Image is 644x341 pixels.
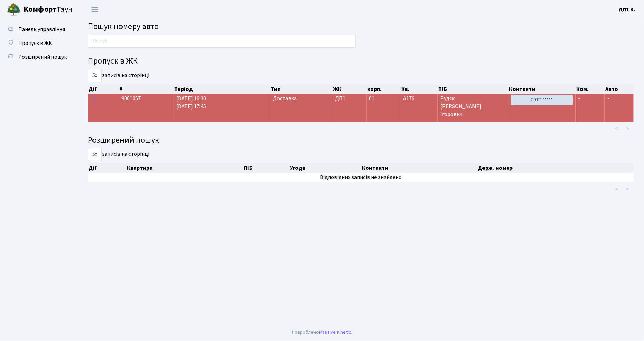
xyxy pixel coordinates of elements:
label: записів на сторінці [88,148,149,161]
input: Пошук [88,35,356,48]
th: ПІБ [243,163,289,173]
span: Таун [23,4,72,16]
a: Редагувати [91,95,99,105]
span: Пропуск в ЖК [18,39,52,47]
th: Період [174,84,271,94]
th: # [119,84,174,94]
b: ДП1 К. [619,6,636,13]
a: Massive Kinetic [319,329,351,336]
th: ПІБ [438,84,508,94]
span: Розширений пошук [18,53,67,61]
span: - [578,95,580,102]
label: записів на сторінці [88,69,149,82]
th: Дії [88,84,119,94]
span: 01 [369,95,375,102]
span: 9001057 [121,95,141,102]
span: А176 [403,95,435,103]
th: Ком. [576,84,605,94]
th: Тип [271,84,333,94]
th: Авто [605,84,634,94]
span: Доставка [273,95,297,103]
th: Держ. номер [477,163,634,173]
h4: Пропуск в ЖК [88,56,634,66]
th: Угода [289,163,361,173]
select: записів на сторінці [88,148,102,161]
th: ЖК [333,84,367,94]
th: корп. [367,84,401,94]
select: записів на сторінці [88,69,102,82]
td: Відповідних записів не знайдено [88,173,634,182]
a: Розширений пошук [3,50,72,64]
span: - [607,95,609,102]
span: Рудяк [PERSON_NAME] Ігорович [440,95,506,119]
span: Пошук номеру авто [88,20,159,32]
span: ДП1 [335,95,363,103]
div: Розроблено . [292,329,352,336]
th: Квартира [126,163,243,173]
a: ДП1 К. [619,6,636,14]
th: Дії [88,163,126,173]
th: Контакти [508,84,576,94]
th: Контакти [361,163,477,173]
span: Панель управління [18,26,65,33]
b: Комфорт [23,4,57,15]
span: [DATE] 16:30 [DATE] 17:45 [176,95,206,110]
a: Панель управління [3,22,72,36]
h4: Розширений пошук [88,135,634,145]
a: Пропуск в ЖК [3,36,72,50]
button: Переключити навігацію [86,4,104,15]
img: logo.png [7,3,21,17]
th: Кв. [401,84,438,94]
